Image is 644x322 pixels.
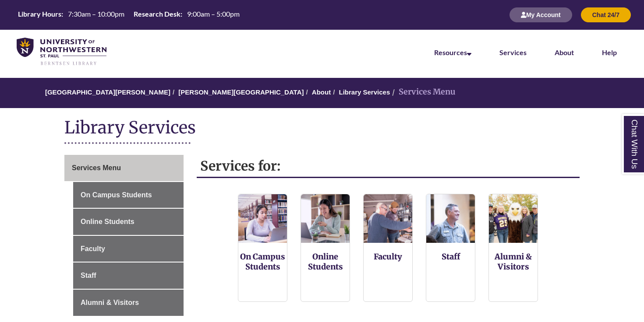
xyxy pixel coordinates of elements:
[312,88,331,96] a: About
[581,11,631,18] a: Chat 24/7
[68,10,124,18] span: 7:30am – 10:00pm
[197,155,580,178] h2: Services for:
[73,262,184,289] a: Staff
[602,48,617,56] a: Help
[72,164,121,171] span: Services Menu
[339,88,390,96] a: Library Services
[301,194,350,243] img: Online Students Services
[442,252,460,262] a: Staff
[187,10,240,18] span: 9:00am – 5:00pm
[130,9,184,19] th: Research Desk:
[14,9,243,20] table: Hours Today
[434,48,471,56] a: Resources
[510,11,572,18] a: My Account
[64,155,184,181] a: Services Menu
[73,209,184,235] a: Online Students
[73,290,184,316] a: Alumni & Visitors
[73,236,184,262] a: Faculty
[426,194,475,243] img: Staff Services
[390,86,456,98] li: Services Menu
[64,117,580,140] h1: Library Services
[495,252,532,272] a: Alumni & Visitors
[308,252,343,272] a: Online Students
[240,252,285,272] a: On Campus Students
[178,88,304,96] a: [PERSON_NAME][GEOGRAPHIC_DATA]
[489,194,538,243] img: Alumni and Visitors Services
[73,182,184,208] a: On Campus Students
[14,9,64,19] th: Library Hours:
[581,7,631,22] button: Chat 24/7
[364,194,412,243] img: Faculty Resources
[17,38,106,66] img: UNWSP Library Logo
[64,155,184,316] div: Guide Page Menu
[499,48,527,56] a: Services
[238,194,287,243] img: On Campus Students Services
[374,252,402,262] a: Faculty
[510,7,572,22] button: My Account
[14,9,243,21] a: Hours Today
[555,48,574,56] a: About
[45,88,170,96] a: [GEOGRAPHIC_DATA][PERSON_NAME]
